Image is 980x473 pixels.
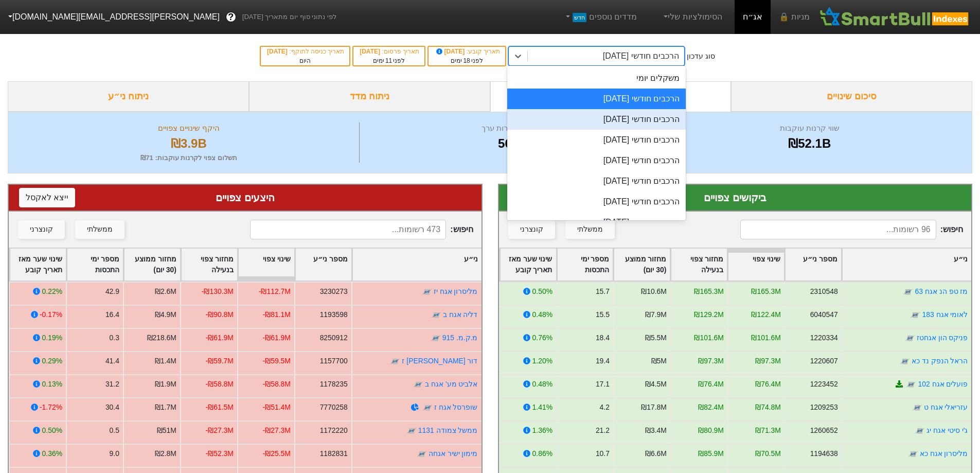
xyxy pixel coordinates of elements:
[249,81,490,112] div: ניתוח מדד
[352,249,482,281] div: Toggle SortBy
[263,332,291,343] div: -₪61.9M
[731,81,972,112] div: סיכום שינויים
[907,449,918,459] img: tase link
[206,332,234,343] div: -₪61.9M
[810,379,838,390] div: 1223452
[42,379,62,390] div: 0.13%
[21,153,357,163] div: תשלום צפוי לקרנות עוקבות : ₪71
[267,48,289,55] span: [DATE]
[810,332,838,343] div: 1220334
[842,249,971,281] div: Toggle SortBy
[595,309,609,320] div: 15.5
[434,56,500,65] div: לפני ימים
[435,48,467,55] span: [DATE]
[263,379,291,390] div: -₪58.8M
[40,402,62,413] div: -1.72%
[422,402,433,413] img: tase link
[532,286,552,297] div: 0.50%
[362,134,655,153] div: 569
[259,286,291,297] div: -₪112.7M
[266,47,344,56] div: תאריך כניסה לתוקף :
[698,402,724,413] div: ₪82.4M
[42,425,62,436] div: 0.50%
[532,425,552,436] div: 1.36%
[463,57,470,64] span: 18
[532,402,552,413] div: 1.41%
[645,448,666,459] div: ₪6.6M
[431,310,441,320] img: tase link
[359,56,419,65] div: לפני ימים
[926,426,968,434] a: ג'י סיטי אגח יג
[507,191,686,212] div: הרכבים חודשי [DATE]
[402,357,477,365] a: דור [PERSON_NAME] ז
[206,425,234,436] div: -₪27.3M
[507,130,686,150] div: הרכבים חודשי [DATE]
[263,356,291,366] div: -₪59.5M
[922,310,968,319] a: לאומי אגח 183
[507,89,686,109] div: הרכבים חודשי [DATE]
[645,425,666,436] div: ₪3.4M
[577,224,603,235] div: ממשלתי
[694,332,723,343] div: ₪101.6M
[509,190,961,205] div: ביקושים צפויים
[694,309,723,320] div: ₪129.2M
[532,448,552,459] div: 0.86%
[434,287,478,295] a: מליסרון אגח יז
[751,332,780,343] div: ₪101.6M
[507,68,686,89] div: משקלים יומי
[67,249,123,281] div: Toggle SortBy
[155,309,176,320] div: ₪4.9M
[645,309,666,320] div: ₪7.9M
[359,47,419,56] div: תאריך פרסום :
[660,122,959,134] div: שווי קרנות עוקבות
[740,220,963,239] span: חיפוש :
[740,220,936,239] input: 96 רשומות...
[559,7,641,27] a: מדדים נוספיםחדש
[442,334,478,342] a: מ.ק.מ. 915
[105,402,119,413] div: 30.4
[425,380,477,388] a: אלביט מע' אגח ב
[810,286,838,297] div: 2310548
[599,402,609,413] div: 4.2
[320,379,348,390] div: 1178235
[263,448,291,459] div: -₪25.5M
[30,224,53,235] div: קונצרני
[360,48,382,55] span: [DATE]
[110,425,119,436] div: 0.5
[295,249,351,281] div: Toggle SortBy
[206,379,234,390] div: -₪58.8M
[105,356,119,366] div: 41.4
[507,171,686,191] div: הרכבים חודשי [DATE]
[698,425,724,436] div: ₪80.9M
[390,356,400,366] img: tase link
[810,356,838,366] div: 1220607
[206,448,234,459] div: -₪52.3M
[614,249,670,281] div: Toggle SortBy
[87,224,113,235] div: ממשלתי
[557,249,613,281] div: Toggle SortBy
[18,220,65,239] button: קונצרני
[810,402,838,413] div: 1209253
[755,425,781,436] div: ₪71.3M
[434,403,478,411] a: שופרסל אגח ז
[660,134,959,153] div: ₪52.1B
[299,57,311,64] span: היום
[657,7,726,27] a: הסימולציות שלי
[105,309,119,320] div: 16.4
[105,286,119,297] div: 42.9
[698,448,724,459] div: ₪85.9M
[206,356,234,366] div: -₪59.7M
[110,332,119,343] div: 0.3
[320,332,348,343] div: 8250912
[687,51,715,62] div: סוג עדכון
[915,287,968,295] a: מז טפ הנ אגח 63
[904,333,915,343] img: tase link
[242,12,336,22] span: לפי נתוני סוף יום מתאריך [DATE]
[903,287,913,297] img: tase link
[443,310,478,319] a: דליה אגח ב
[418,426,478,434] a: ממשל צמודה 1131
[320,309,348,320] div: 1193598
[595,379,609,390] div: 17.1
[912,402,922,413] img: tase link
[520,224,543,235] div: קונצרני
